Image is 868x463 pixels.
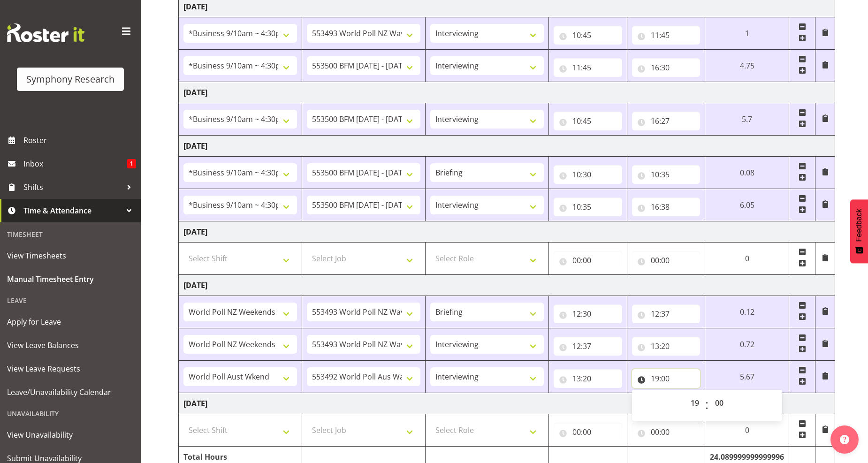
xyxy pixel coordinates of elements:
a: View Timesheets [2,244,138,267]
input: Click to select... [554,337,622,356]
td: 6.05 [705,189,789,221]
input: Click to select... [632,337,700,356]
td: 0 [705,243,789,275]
input: Click to select... [632,423,700,441]
td: 4.75 [705,50,789,82]
span: Apply for Leave [7,315,134,329]
td: 5.67 [705,361,789,393]
span: View Timesheets [7,249,134,263]
span: : [705,394,708,417]
div: Unavailability [2,404,138,423]
span: Feedback [855,209,863,242]
td: 1 [705,17,789,50]
input: Click to select... [632,112,700,130]
input: Click to select... [632,304,700,323]
button: Feedback - Show survey [850,199,868,263]
span: 1 [127,159,136,168]
input: Click to select... [554,251,622,270]
div: Symphony Research [26,72,114,86]
input: Click to select... [554,304,622,323]
td: [DATE] [179,393,835,414]
input: Click to select... [632,369,700,388]
td: [DATE] [179,275,835,296]
a: View Unavailability [2,423,138,447]
div: Timesheet [2,225,138,244]
span: View Unavailability [7,428,134,442]
span: View Leave Requests [7,362,134,376]
input: Click to select... [554,58,622,77]
div: Leave [2,291,138,310]
td: [DATE] [179,82,835,103]
a: Apply for Leave [2,310,138,334]
span: Time & Attendance [23,204,122,218]
a: Leave/Unavailability Calendar [2,380,138,404]
input: Click to select... [632,251,700,270]
span: Roster [23,133,136,147]
a: Manual Timesheet Entry [2,267,138,291]
input: Click to select... [632,165,700,184]
a: View Leave Balances [2,334,138,357]
input: Click to select... [632,197,700,216]
span: Shifts [23,180,122,194]
input: Click to select... [554,423,622,441]
td: [DATE] [179,221,835,243]
td: 5.7 [705,103,789,136]
input: Click to select... [554,165,622,184]
img: Rosterit website logo [7,23,84,42]
span: Manual Timesheet Entry [7,272,134,286]
input: Click to select... [632,58,700,77]
td: 0.08 [705,157,789,189]
td: 0.72 [705,328,789,361]
input: Click to select... [554,197,622,216]
span: View Leave Balances [7,338,134,352]
td: 0 [705,414,789,447]
input: Click to select... [554,112,622,130]
input: Click to select... [554,369,622,388]
input: Click to select... [632,26,700,45]
span: Inbox [23,157,127,171]
a: View Leave Requests [2,357,138,380]
td: 0.12 [705,296,789,328]
img: help-xxl-2.png [840,435,849,444]
span: Leave/Unavailability Calendar [7,385,134,399]
input: Click to select... [554,26,622,45]
td: [DATE] [179,136,835,157]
